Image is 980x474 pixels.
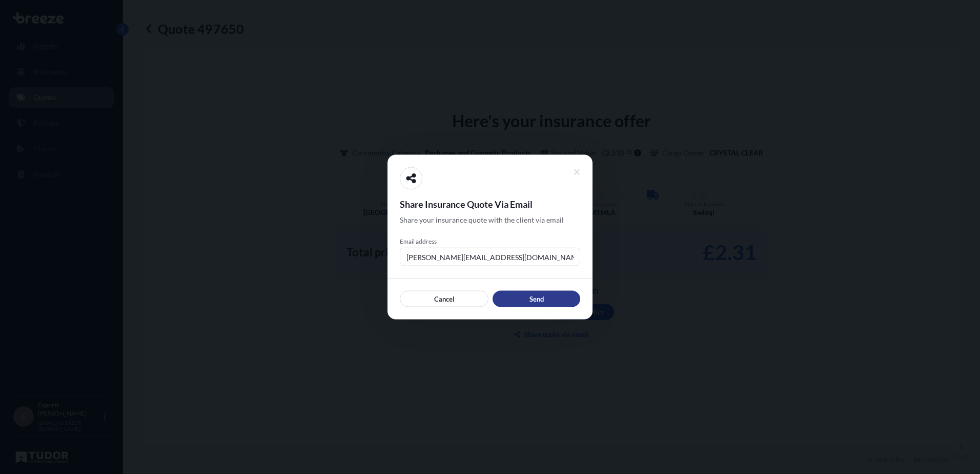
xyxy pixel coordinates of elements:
[493,291,580,307] button: Send
[400,248,580,266] input: example@gmail.com
[529,294,544,304] p: Send
[400,215,564,225] span: Share your insurance quote with the client via email
[400,198,580,210] span: Share Insurance Quote Via Email
[400,238,580,246] span: Email address
[434,294,455,304] p: Cancel
[400,291,488,307] button: Cancel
